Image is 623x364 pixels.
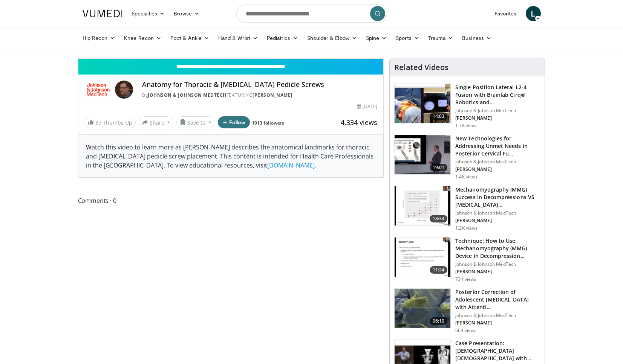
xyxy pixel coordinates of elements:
[127,6,170,21] a: Specialties
[142,92,377,99] div: By FEATURING
[430,317,448,325] span: 06:10
[424,30,458,46] a: Trauma
[490,6,521,21] a: Favorites
[357,103,377,110] div: [DATE]
[78,58,384,59] video-js: Video Player
[455,340,540,362] h3: Case Presentation: [DEMOGRAPHIC_DATA] [DEMOGRAPHIC_DATA] with [MEDICAL_DATA][PERSON_NAME] & Pelvi...
[303,30,361,46] a: Shoulder & Elbow
[455,288,540,311] h3: Posterior Correction of Adolescent [MEDICAL_DATA] with Attenti…
[455,84,540,106] h3: Single Position Lateral L2-4 Fusion with Brainlab Cirq® Robotics and…
[526,6,541,21] a: L
[394,84,540,129] a: 14:03 Single Position Lateral L2-4 Fusion with Brainlab Cirq® Robotics and… Johnson & Johnson Med...
[394,288,540,334] a: 06:10 Posterior Correction of Adolescent [MEDICAL_DATA] with Attenti… Johnson & Johnson MedTech [...
[430,266,448,274] span: 11:24
[458,30,496,46] a: Business
[95,119,101,126] span: 37
[115,81,133,99] img: Avatar
[455,210,540,216] p: Johnson & Johnson MedTech
[395,135,450,174] img: 86b95020-a6f8-4a79-bf9e-090ebaa5acbb.150x105_q85_crop-smart_upscale.jpg
[218,116,250,128] button: Follow
[455,135,540,157] h3: New Technologies for Addressing Unmet Needs in Posterior Cervical Fu…
[455,108,540,114] p: Johnson & Johnson MedTech
[341,118,377,127] span: 4,334 views
[455,327,476,334] p: 668 views
[455,166,540,172] p: [PERSON_NAME]
[148,92,227,98] a: Johnson & Johnson MedTech
[455,225,478,231] p: 1.2K views
[430,113,448,120] span: 14:03
[455,218,540,224] p: [PERSON_NAME]
[214,30,262,46] a: Hand & Wrist
[169,6,204,21] a: Browse
[430,215,448,222] span: 18:34
[395,238,450,277] img: e14a7e9c-7b7e-4541-bbcc-63e42d9d2fd8.150x105_q85_crop-smart_upscale.jpg
[391,30,424,46] a: Sports
[84,117,136,128] a: 37 Thumbs Up
[395,84,450,123] img: 0ee6e9ce-a43b-4dc4-b8e2-b13ff9351003.150x105_q85_crop-smart_upscale.jpg
[166,30,214,46] a: Foot & Ankle
[78,30,120,46] a: Hip Recon
[394,63,448,72] h4: Related Videos
[455,186,540,209] h3: Mechanomyography (MMG) Success in Decompressions VS [MEDICAL_DATA]…
[176,116,215,128] button: Save to
[455,312,540,318] p: Johnson & Johnson MedTech
[83,10,122,17] img: VuMedi Logo
[142,81,377,89] h4: Anatomy for Thoracic & [MEDICAL_DATA] Pedicle Screws
[361,30,391,46] a: Spine
[253,92,292,98] a: [PERSON_NAME]
[139,116,174,128] button: Share
[455,269,540,275] p: [PERSON_NAME]
[394,186,540,231] a: 18:34 Mechanomyography (MMG) Success in Decompressions VS [MEDICAL_DATA]… Johnson & Johnson MedTe...
[455,123,478,129] p: 1.7K views
[455,261,540,267] p: Johnson & Johnson MedTech
[395,186,450,225] img: 44ba9214-7f98-42ad-83eb-0011a4d2deb5.150x105_q85_crop-smart_upscale.jpg
[455,320,540,326] p: [PERSON_NAME]
[78,135,384,177] div: Watch this video to learn more as [PERSON_NAME] describes the anatomical landmarks for thoracic a...
[84,81,112,99] img: Johnson & Johnson MedTech
[394,135,540,180] a: 19:01 New Technologies for Addressing Unmet Needs in Posterior Cervical Fu… Johnson & Johnson Med...
[267,161,315,169] a: [DOMAIN_NAME]
[455,115,540,121] p: [PERSON_NAME]
[455,276,476,282] p: 734 views
[455,159,540,165] p: Johnson & Johnson MedTech
[395,289,450,328] img: 815f393e-5d41-437a-83f5-d82245a0f4a3.150x105_q85_crop-smart_upscale.jpg
[430,164,448,171] span: 19:01
[119,30,166,46] a: Knee Recon
[236,5,387,23] input: Search topics, interventions
[262,30,303,46] a: Pediatrics
[455,237,540,260] h3: Technique: How to Use Mechanomyography (MMG) Device in Decompression…
[78,196,384,206] span: Comments 0
[455,174,478,180] p: 1.4K views
[252,120,284,126] a: 1913 followers
[394,237,540,282] a: 11:24 Technique: How to Use Mechanomyography (MMG) Device in Decompression… Johnson & Johnson Med...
